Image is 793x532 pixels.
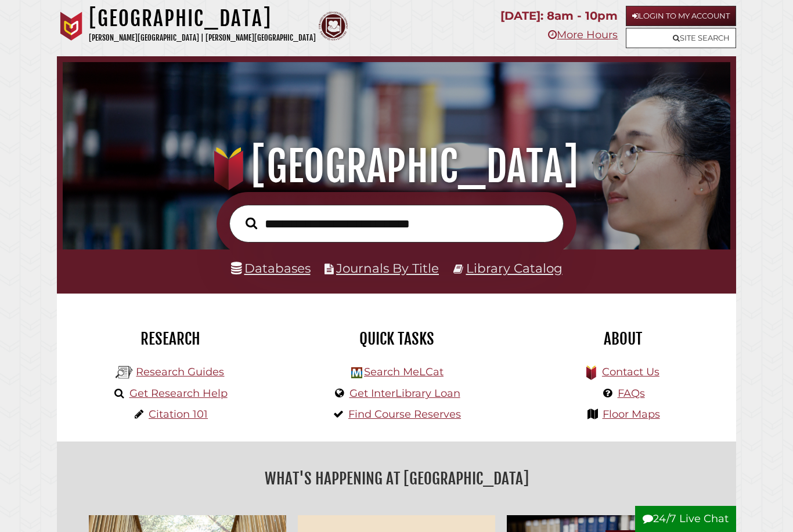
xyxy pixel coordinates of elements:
[319,12,348,41] img: Calvin Theological Seminary
[89,6,316,31] h1: [GEOGRAPHIC_DATA]
[116,364,133,381] img: Hekman Library Logo
[500,6,618,26] p: [DATE]: 8am - 10pm
[240,214,263,232] button: Search
[518,329,727,349] h2: About
[626,28,736,48] a: Site Search
[364,365,444,378] a: Search MeLCat
[292,329,501,349] h2: Quick Tasks
[66,329,275,349] h2: Research
[246,217,257,230] i: Search
[74,141,718,192] h1: [GEOGRAPHIC_DATA]
[466,260,563,276] a: Library Catalog
[89,31,316,45] p: [PERSON_NAME][GEOGRAPHIC_DATA] | [PERSON_NAME][GEOGRAPHIC_DATA]
[626,6,736,26] a: Login to My Account
[57,12,86,41] img: Calvin University
[602,365,659,378] a: Contact Us
[136,365,224,378] a: Research Guides
[349,387,460,400] a: Get InterLibrary Loan
[351,367,362,378] img: Hekman Library Logo
[231,260,311,276] a: Databases
[336,260,439,276] a: Journals By Title
[618,387,645,400] a: FAQs
[129,387,228,400] a: Get Research Help
[603,408,660,421] a: Floor Maps
[149,408,208,421] a: Citation 101
[348,408,461,421] a: Find Course Reserves
[548,28,618,41] a: More Hours
[66,465,727,492] h2: What's Happening at [GEOGRAPHIC_DATA]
